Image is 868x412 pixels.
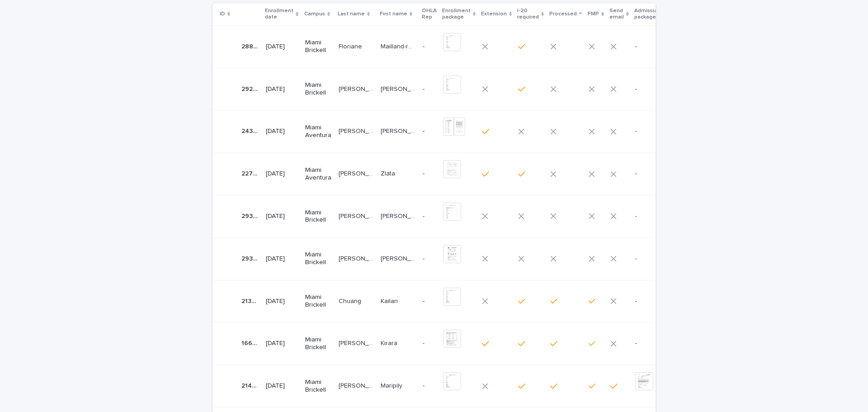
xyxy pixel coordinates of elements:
[381,253,417,263] p: [PERSON_NAME]
[339,338,375,347] p: [PERSON_NAME]
[517,6,539,23] p: I-20 required
[635,213,666,220] p: -
[635,340,666,347] p: -
[266,382,297,390] p: [DATE]
[304,9,325,19] p: Campus
[339,41,364,51] p: Floriane
[635,43,666,51] p: -
[339,211,375,220] p: Renno Matos
[381,211,417,220] p: [PERSON_NAME]
[241,41,260,51] p: 28893
[212,153,680,195] tr: 2274122741 [DATE]Miami Aventura[PERSON_NAME][PERSON_NAME] ZlataZlata --
[422,6,437,23] p: OHLA Rep
[423,85,436,93] p: -
[305,209,331,224] p: Miami Brickell
[305,39,331,54] p: Miami Brickell
[241,338,260,347] p: 16614
[241,380,260,390] p: 21432
[442,6,471,23] p: Enrollment package
[241,253,260,263] p: 29335
[305,336,331,351] p: Miami Brickell
[212,195,680,237] tr: 2931929319 [DATE]Miami Brickell[PERSON_NAME][PERSON_NAME] [PERSON_NAME][PERSON_NAME] --
[423,382,436,390] p: -
[381,126,417,135] p: Sharon Scarleth
[266,298,297,305] p: [DATE]
[423,255,436,263] p: -
[266,128,297,135] p: [DATE]
[305,294,331,309] p: Miami Brickell
[212,365,680,407] tr: 2143221432 [DATE]Miami Brickell[PERSON_NAME][PERSON_NAME] MaripilyMaripily -
[381,41,417,51] p: Mailland-rosset
[635,85,666,93] p: -
[423,43,436,51] p: -
[212,110,680,153] tr: 2438324383 [DATE]Miami Aventura[PERSON_NAME][PERSON_NAME] [PERSON_NAME][PERSON_NAME] --
[266,213,297,220] p: [DATE]
[635,170,666,178] p: -
[339,84,375,93] p: [PERSON_NAME]
[220,9,225,19] p: ID
[266,255,297,263] p: [DATE]
[305,251,331,266] p: Miami Brickell
[634,6,661,23] p: Admission package
[241,168,260,178] p: 22741
[305,166,331,182] p: Miami Aventura
[339,380,375,390] p: Cruz Concepcion
[423,170,436,178] p: -
[241,296,260,305] p: 21345
[305,81,331,97] p: Miami Brickell
[381,380,404,390] p: Maripily
[305,379,331,394] p: Miami Brickell
[481,9,507,19] p: Extension
[339,296,363,305] p: Chuang
[381,84,417,93] p: Noah Jean Joseph
[339,126,375,135] p: Sanchez Izaguirre
[423,298,436,305] p: -
[241,84,260,93] p: 29284
[381,338,399,347] p: Kirara
[609,6,624,23] p: Send email
[265,6,293,23] p: Enrollment date
[635,298,666,305] p: -
[338,9,365,19] p: Last name
[381,168,397,178] p: Zlata
[339,253,375,263] p: Alonso Dominguez
[212,280,680,322] tr: 2134521345 [DATE]Miami BrickellChuangChuang KailanKailan --
[339,168,375,178] p: [PERSON_NAME]
[266,340,297,347] p: [DATE]
[266,43,297,51] p: [DATE]
[212,25,680,68] tr: 2889328893 [DATE]Miami BrickellFlorianeFloriane Mailland-rossetMailland-rosset --
[212,68,680,110] tr: 2928429284 [DATE]Miami Brickell[PERSON_NAME][PERSON_NAME] [PERSON_NAME] [PERSON_NAME][PERSON_NAME...
[212,237,680,280] tr: 2933529335 [DATE]Miami Brickell[PERSON_NAME][PERSON_NAME] [PERSON_NAME][PERSON_NAME] --
[549,9,577,19] p: Processed
[305,124,331,139] p: Miami Aventura
[380,9,407,19] p: First name
[423,340,436,347] p: -
[241,126,260,135] p: 24383
[241,211,260,220] p: 29319
[423,213,436,220] p: -
[212,322,680,365] tr: 1661416614 [DATE]Miami Brickell[PERSON_NAME][PERSON_NAME] KiraraKirara --
[266,170,297,178] p: [DATE]
[266,85,297,93] p: [DATE]
[635,128,666,135] p: -
[588,9,599,19] p: FMP
[635,255,666,263] p: -
[423,128,436,135] p: -
[381,296,400,305] p: Kailan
